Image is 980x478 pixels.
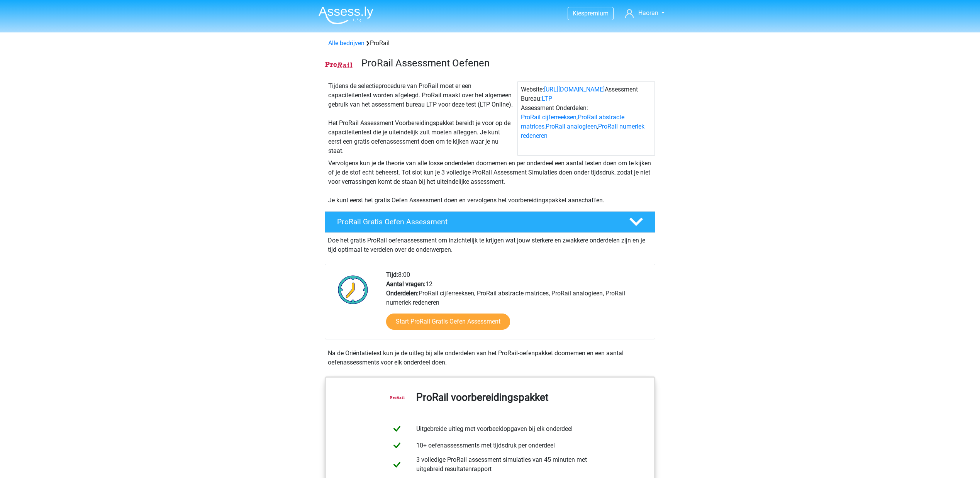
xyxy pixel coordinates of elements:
[325,39,655,48] div: ProRail
[517,81,655,156] div: Website: Assessment Bureau: Assessment Onderdelen: , , ,
[325,349,655,367] div: Na de Oriëntatietest kun je de uitleg bij alle onderdelen van het ProRail-oefenpakket doornemen e...
[386,280,426,288] b: Aantal vragen:
[380,270,654,339] div: 8:00 12 ProRail cijferreeksen, ProRail abstracte matrices, ProRail analogieen, ProRail numeriek r...
[568,8,613,19] a: Kiespremium
[322,211,658,233] a: ProRail Gratis Oefen Assessment
[386,290,419,297] b: Onderdelen:
[328,39,365,47] a: Alle bedrijven
[325,233,655,254] div: Doe het gratis ProRail oefenassessment om inzichtelijk te krijgen wat jouw sterkere en zwakkere o...
[544,86,605,93] a: [URL][DOMAIN_NAME]
[521,114,576,121] a: ProRail cijferreeksen
[325,159,655,205] div: Vervolgens kun je de theorie van alle losse onderdelen doornemen en per onderdeel een aantal test...
[546,123,597,130] a: ProRail analogieen
[573,10,584,17] span: Kies
[521,123,644,139] a: ProRail numeriek redeneren
[334,270,373,309] img: Klok
[386,314,510,330] a: Start ProRail Gratis Oefen Assessment
[622,8,668,18] a: Haoran
[337,217,617,226] h4: ProRail Gratis Oefen Assessment
[521,114,624,130] a: ProRail abstracte matrices
[638,9,658,17] span: Haoran
[542,95,552,102] a: LTP
[361,57,649,69] h3: ProRail Assessment Oefenen
[386,271,398,278] b: Tijd:
[319,6,373,24] img: Assessly
[325,81,517,156] div: Tijdens de selectieprocedure van ProRail moet er een capaciteitentest worden afgelegd. ProRail ma...
[584,10,609,17] span: premium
